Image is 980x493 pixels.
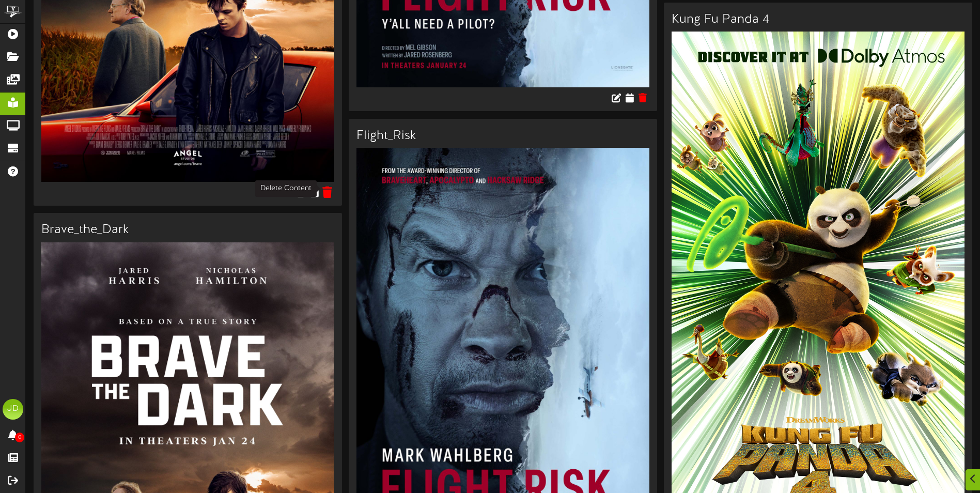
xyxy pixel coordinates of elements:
span: 0 [15,433,24,442]
h3: Kung Fu Panda 4 [672,13,965,26]
div: JD [3,399,23,420]
h3: Flight_Risk [356,129,649,143]
h3: Brave_the_Dark [41,223,334,237]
